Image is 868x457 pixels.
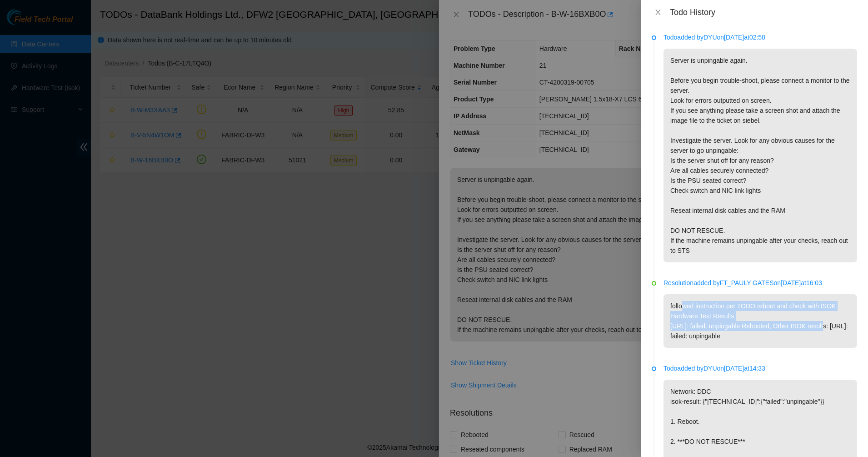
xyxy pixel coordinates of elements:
div: Todo History [670,7,857,17]
p: Server is unpingable again. Before you begin trouble-shoot, please connect a monitor to the serve... [663,49,857,262]
p: Todo added by DYU on [DATE] at 14:33 [663,363,857,373]
button: Close [652,8,664,17]
p: Todo added by DYU on [DATE] at 02:58 [663,32,857,42]
p: Resolution added by FT_PAULY GATES on [DATE] at 16:03 [663,278,857,288]
p: followed instruction per TODO reboot and check with ISOK Hardware Test Results [URL]: failed: unp... [663,294,857,348]
span: close [654,9,662,16]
